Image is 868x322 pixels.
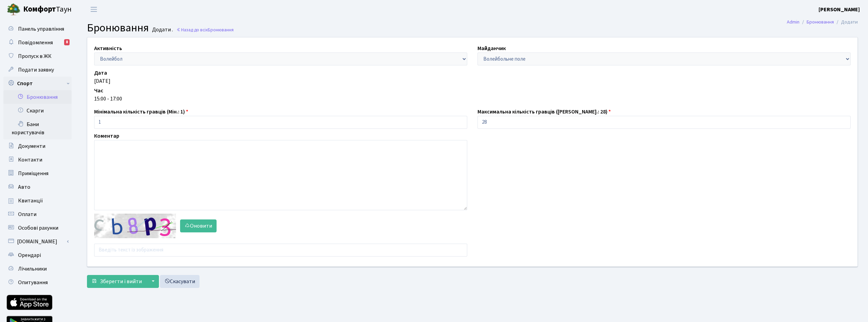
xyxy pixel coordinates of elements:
[3,235,72,248] a: [DOMAIN_NAME]
[3,77,72,90] a: Спорт
[18,66,54,74] span: Подати заявку
[819,5,860,14] a: [PERSON_NAME]
[18,224,58,232] span: Особові рахунки
[3,22,72,36] a: Панель управління
[87,20,149,36] span: Бронювання
[3,36,72,49] a: Повідомлення8
[3,167,72,180] a: Приміщення
[18,156,42,164] span: Контакти
[18,279,48,286] span: Опитування
[3,221,72,235] a: Особові рахунки
[3,90,72,104] a: Бронювання
[64,39,70,45] div: 8
[18,251,41,259] span: Орендарі
[777,15,868,29] nav: breadcrumb
[94,108,188,116] label: Мінімальна кількість гравців (Мін.: 1)
[94,77,851,85] div: [DATE]
[477,44,506,52] label: Майданчик
[18,25,64,33] span: Панель управління
[94,95,851,103] div: 15:00 - 17:00
[477,108,611,116] label: Максимальна кількість гравців ([PERSON_NAME].: 28)
[3,153,72,167] a: Контакти
[807,18,834,26] a: Бронювання
[100,278,142,285] span: Зберегти і вийти
[18,265,47,273] span: Лічильники
[3,63,72,77] a: Подати заявку
[3,104,72,118] a: Скарги
[3,118,72,139] a: Бани користувачів
[18,170,48,177] span: Приміщення
[7,3,20,16] img: logo.png
[3,180,72,194] a: Авто
[85,4,102,15] button: Переключити навігацію
[160,275,200,288] a: Скасувати
[87,275,146,288] button: Зберегти і вийти
[3,262,72,276] a: Лічильники
[94,87,103,95] label: Час
[787,18,799,26] a: Admin
[208,27,234,33] span: Бронювання
[94,44,122,52] label: Активність
[151,27,173,33] small: Додати .
[94,132,119,140] label: Коментар
[18,142,45,150] span: Документи
[23,4,72,15] span: Таун
[94,244,467,257] input: Введіть текст із зображення
[18,39,53,46] span: Повідомлення
[23,4,56,15] b: Комфорт
[3,49,72,63] a: Пропуск в ЖК
[18,197,43,204] span: Квитанції
[94,214,176,238] img: default
[176,27,234,33] a: Назад до всіхБронювання
[18,52,52,60] span: Пропуск в ЖК
[3,208,72,221] a: Оплати
[18,183,30,191] span: Авто
[94,69,107,77] label: Дата
[834,18,858,26] li: Додати
[3,248,72,262] a: Орендарі
[3,194,72,208] a: Квитанції
[3,276,72,289] a: Опитування
[3,139,72,153] a: Документи
[18,211,36,218] span: Оплати
[180,219,217,232] button: Оновити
